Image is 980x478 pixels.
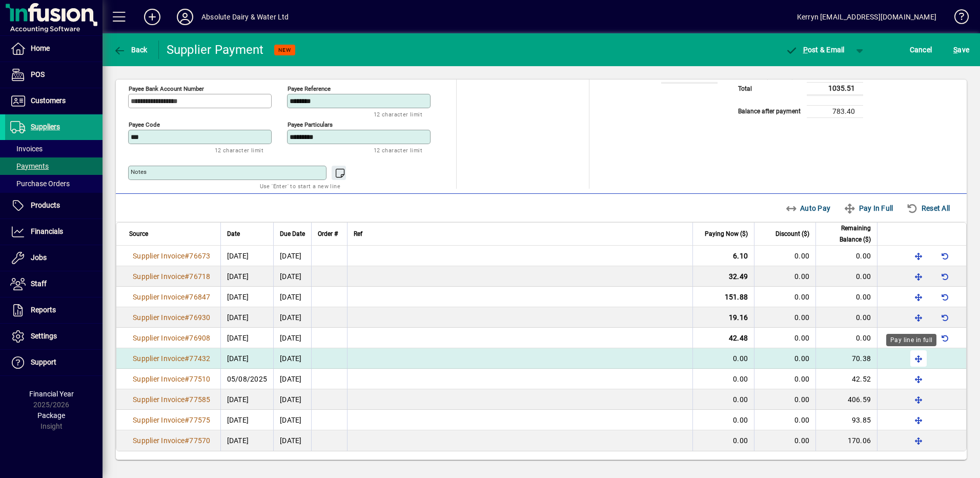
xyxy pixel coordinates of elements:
[185,354,189,363] span: #
[856,313,871,322] span: 0.00
[803,46,808,54] span: P
[729,334,748,342] span: 42.48
[733,375,748,383] span: 0.00
[5,193,103,218] a: Products
[129,414,214,426] a: Supplier Invoice#77575
[129,332,214,344] a: Supplier Invoice#76908
[185,252,189,260] span: #
[113,46,148,54] span: Back
[29,390,74,398] span: Financial Year
[31,44,50,52] span: Home
[133,436,185,445] span: Supplier Invoice
[273,287,311,307] td: [DATE]
[288,85,331,92] mat-label: Payee Reference
[374,108,422,120] mat-hint: 12 character limit
[10,145,43,153] span: Invoices
[227,313,249,322] span: [DATE]
[227,334,249,342] span: [DATE]
[733,105,807,117] td: Balance after payment
[910,42,932,58] span: Cancel
[807,105,863,117] td: 783.40
[794,395,809,404] span: 0.00
[733,416,748,424] span: 0.00
[189,272,210,281] span: 76718
[31,227,63,235] span: Financials
[185,436,189,445] span: #
[5,62,103,88] a: POS
[189,375,210,383] span: 77510
[227,252,249,260] span: [DATE]
[794,375,809,383] span: 0.00
[953,46,957,54] span: S
[794,436,809,445] span: 0.00
[129,85,204,92] mat-label: Payee Bank Account Number
[780,41,850,59] button: Post & Email
[227,293,249,301] span: [DATE]
[733,82,807,95] td: Total
[852,375,871,383] span: 42.52
[189,416,210,424] span: 77575
[856,272,871,281] span: 0.00
[129,353,214,364] a: Supplier Invoice#77432
[10,180,70,188] span: Purchase Orders
[794,272,809,281] span: 0.00
[189,334,210,342] span: 76908
[5,350,103,375] a: Support
[374,144,422,156] mat-hint: 12 character limit
[260,180,340,192] mat-hint: Use 'Enter' to start a new line
[133,416,185,424] span: Supplier Invoice
[185,272,189,281] span: #
[273,369,311,389] td: [DATE]
[318,228,338,240] span: Order #
[31,253,47,262] span: Jobs
[288,121,333,128] mat-label: Payee Particulars
[5,271,103,297] a: Staff
[5,157,103,175] a: Payments
[31,201,60,209] span: Products
[133,354,185,363] span: Supplier Invoice
[189,252,210,260] span: 76673
[794,334,809,342] span: 0.00
[848,395,871,404] span: 406.59
[189,395,210,404] span: 77585
[227,395,249,404] span: [DATE]
[856,293,871,301] span: 0.00
[278,47,291,53] span: NEW
[31,358,56,366] span: Support
[5,245,103,271] a: Jobs
[733,252,748,260] span: 6.10
[273,430,311,451] td: [DATE]
[227,375,268,383] span: 05/08/2025
[794,416,809,424] span: 0.00
[5,297,103,323] a: Reports
[129,373,214,385] a: Supplier Invoice#77510
[133,272,185,281] span: Supplier Invoice
[185,375,189,383] span: #
[848,436,871,445] span: 170.06
[129,312,214,323] a: Supplier Invoice#76930
[5,324,103,349] a: Settings
[111,41,150,59] button: Back
[775,228,809,240] span: Discount ($)
[185,395,189,404] span: #
[129,435,214,446] a: Supplier Invoice#77570
[133,395,185,404] span: Supplier Invoice
[5,36,103,62] a: Home
[951,41,972,59] button: Save
[133,293,185,301] span: Supplier Invoice
[133,375,185,383] span: Supplier Invoice
[31,280,47,288] span: Staff
[169,8,201,26] button: Profile
[947,2,967,35] a: Knowledge Base
[201,9,289,25] div: Absolute Dairy & Water Ltd
[129,228,148,240] span: Source
[185,293,189,301] span: #
[785,46,845,54] span: ost & Email
[852,354,871,363] span: 70.38
[794,354,809,363] span: 0.00
[794,313,809,322] span: 0.00
[133,334,185,342] span: Supplier Invoice
[733,395,748,404] span: 0.00
[31,332,57,340] span: Settings
[852,416,871,424] span: 93.85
